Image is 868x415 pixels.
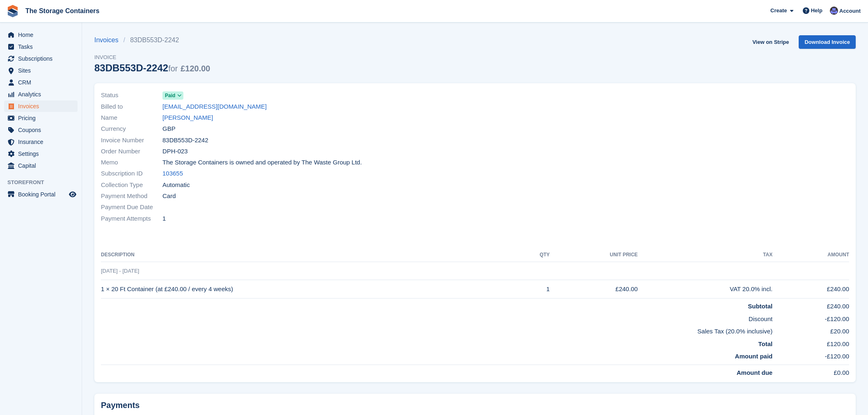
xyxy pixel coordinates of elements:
span: Invoice Number [101,136,162,145]
span: GBP [162,124,176,134]
span: Analytics [18,89,67,100]
div: VAT 20.0% incl. [638,285,773,294]
td: £240.00 [772,299,849,311]
strong: Total [758,340,773,347]
div: 83DB553D-2242 [94,62,210,73]
a: menu [4,29,78,41]
span: 1 [162,214,166,223]
td: -£120.00 [772,349,849,365]
td: £240.00 [550,280,637,299]
td: Sales Tax (20.0% inclusive) [101,324,772,336]
a: menu [4,41,78,52]
span: Invoices [18,100,67,112]
a: menu [4,77,78,88]
a: Paid [162,91,183,100]
span: CRM [18,77,67,88]
a: The Storage Containers [22,4,103,18]
th: Description [101,249,518,262]
span: for [168,64,178,73]
td: 1 [518,280,550,299]
th: Tax [638,249,773,262]
span: Order Number [101,147,162,156]
a: menu [4,136,78,148]
a: View on Stripe [749,35,792,49]
span: Collection Type [101,180,162,190]
span: Subscriptions [18,53,67,64]
span: Subscription ID [101,169,162,178]
span: Currency [101,124,162,134]
td: £120.00 [772,336,849,349]
span: £120.00 [180,64,210,73]
th: Unit Price [550,249,637,262]
td: 1 × 20 Ft Container (at £240.00 / every 4 weeks) [101,280,518,299]
span: Pricing [18,112,67,124]
span: Paid [165,92,175,99]
span: Payment Attempts [101,214,162,223]
span: Sites [18,65,67,76]
span: Status [101,91,162,100]
span: The Storage Containers is owned and operated by The Waste Group Ltd. [162,158,362,167]
h2: Payments [101,400,849,410]
span: Booking Portal [18,189,67,200]
th: QTY [518,249,550,262]
a: [PERSON_NAME] [162,113,213,123]
a: menu [4,189,78,200]
a: menu [4,53,78,64]
span: Invoice [94,53,210,62]
nav: breadcrumbs [94,35,210,45]
td: £240.00 [772,280,849,299]
strong: Subtotal [748,303,772,310]
span: Name [101,113,162,123]
td: £0.00 [772,365,849,377]
td: £20.00 [772,324,849,336]
span: Storefront [7,178,82,187]
span: Capital [18,160,67,171]
td: -£120.00 [772,311,849,324]
span: Create [770,7,787,15]
span: Insurance [18,136,67,148]
a: menu [4,148,78,160]
a: [EMAIL_ADDRESS][DOMAIN_NAME] [162,102,267,112]
span: Settings [18,148,67,160]
span: DPH-023 [162,147,188,156]
span: 83DB553D-2242 [162,136,208,145]
a: menu [4,112,78,124]
a: menu [4,89,78,100]
span: Home [18,29,67,41]
span: [DATE] - [DATE] [101,268,139,274]
a: menu [4,65,78,76]
strong: Amount due [737,369,773,376]
span: Help [811,7,822,15]
span: Payment Due Date [101,203,162,212]
a: 103655 [162,169,183,178]
img: Dan Excell [830,7,838,15]
span: Card [162,192,176,201]
th: Amount [772,249,849,262]
span: Tasks [18,41,67,52]
span: Automatic [162,180,190,190]
span: Payment Method [101,192,162,201]
a: menu [4,124,78,136]
a: Preview store [68,189,78,199]
a: menu [4,100,78,112]
a: Invoices [94,35,123,45]
img: stora-icon-8386f47178a22dfd0bd8f6a31ec36ba5ce8667c1dd55bd0f319d3a0aa187defe.svg [7,5,19,17]
a: menu [4,160,78,171]
a: Download Invoice [799,35,856,49]
span: Billed to [101,102,162,112]
span: Coupons [18,124,67,136]
span: Account [839,7,861,15]
span: Memo [101,158,162,167]
td: Discount [101,311,772,324]
strong: Amount paid [735,353,773,360]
